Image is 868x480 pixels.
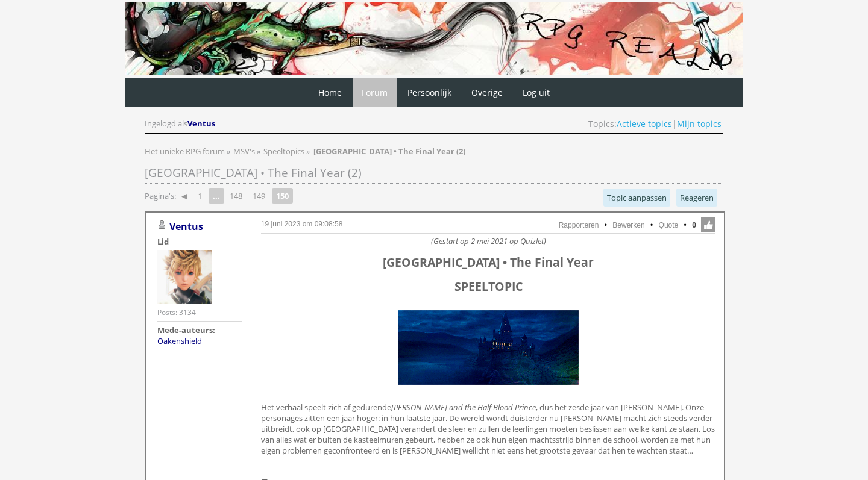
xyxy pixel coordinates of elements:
a: MSV's [233,146,257,157]
strong: [GEOGRAPHIC_DATA] • The Final Year (2) [313,146,465,157]
span: ... [209,188,224,204]
span: MSV's [233,146,255,157]
span: » [257,146,260,157]
a: Overige [462,78,512,107]
a: Mijn topics [677,118,722,129]
span: » [227,146,230,157]
a: Forum [353,78,397,107]
span: Pagina's: [145,190,176,202]
img: Gebruiker is offline [157,220,167,230]
img: giphy.gif [395,307,582,388]
a: Persoonlijk [398,78,461,107]
i: [PERSON_NAME] and the Half Blood Prince [391,402,536,413]
i: (Gestart op 2 mei 2021 op Quizlet) [431,235,546,246]
div: Lid [157,236,242,247]
img: RPG Realm - Banner [125,2,743,75]
a: Het unieke RPG forum [145,146,227,157]
a: Reageren [676,189,717,207]
a: ◀ [177,187,192,204]
a: Home [309,78,351,107]
a: Rapporteren [559,221,599,229]
strong: Mede-auteurs: [157,325,215,335]
a: Log uit [514,78,559,107]
a: Quote [659,221,679,229]
a: 148 [225,187,247,204]
a: Ventus [169,220,203,233]
span: [GEOGRAPHIC_DATA] • The Final Year (2) [145,165,362,181]
a: Actieve topics [617,118,672,129]
a: Ventus [187,118,217,129]
strong: 150 [272,188,293,204]
span: Ventus [187,118,215,129]
span: Topics: | [588,118,722,129]
span: » [306,146,310,157]
a: Topic aanpassen [603,189,670,207]
a: Speeltopics [263,146,306,157]
span: Het unieke RPG forum [145,146,225,157]
a: Bewerken [612,221,644,229]
div: Ingelogd als [145,118,217,129]
span: [GEOGRAPHIC_DATA] • The Final Year SPEELTOPIC [383,254,594,295]
a: Oakenshield [157,335,202,346]
img: Ventus [157,250,212,304]
a: 19 juni 2023 om 09:08:58 [261,220,342,228]
a: 1 [193,187,207,204]
span: Speeltopics [263,146,304,157]
div: Posts: 3134 [157,307,196,317]
span: 0 [692,220,696,231]
a: 149 [248,187,270,204]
